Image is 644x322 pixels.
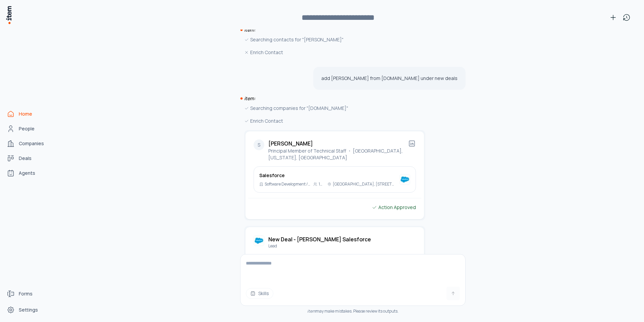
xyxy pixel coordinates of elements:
p: 10001+ [319,182,325,187]
p: [GEOGRAPHIC_DATA], [STREET_ADDRESS][US_STATE] [333,182,397,187]
div: S [254,139,264,150]
div: may make mistakes. Please review its outputs. [240,309,466,314]
a: Companies [4,137,55,150]
img: Salesforce [399,174,410,185]
div: Enrich Contact [244,117,425,125]
a: Forms [4,287,55,300]
a: People [4,122,55,135]
a: Settings [4,303,55,317]
img: Item Brain Logo [5,5,12,25]
h2: [PERSON_NAME] [268,139,408,148]
button: New conversation [606,11,620,24]
span: Agents [19,170,35,176]
span: Skills [258,290,269,297]
p: add [PERSON_NAME] from [DOMAIN_NAME] under new deals [321,75,458,82]
span: Forms [19,290,33,297]
div: Searching companies for "[DOMAIN_NAME]" [244,105,425,112]
button: Skills [246,288,273,299]
h2: New Deal - [PERSON_NAME] Salesforce [268,235,371,243]
h3: Salesforce [259,172,397,179]
span: Deals [19,155,32,162]
a: Agents [4,166,55,180]
a: Home [4,107,55,121]
p: Software Development / Cloud Computing [265,182,311,187]
div: Enrich Contact [244,49,425,56]
i: item: [244,95,255,102]
i: item: [244,27,255,33]
span: People [19,125,35,132]
img: New Deal - Stefan Krawczyk Salesforce [254,235,264,246]
span: Companies [19,140,44,147]
span: Settings [19,307,38,313]
p: Lead [268,243,371,249]
button: View history [620,11,633,24]
div: Searching contacts for "[PERSON_NAME]" [244,36,425,43]
i: item [307,308,316,314]
div: Action Approved [372,204,416,211]
p: Principal Member of Technical Staff ・ [GEOGRAPHIC_DATA], [US_STATE], [GEOGRAPHIC_DATA] [268,148,408,161]
a: Deals [4,152,55,165]
span: Home [19,111,32,117]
